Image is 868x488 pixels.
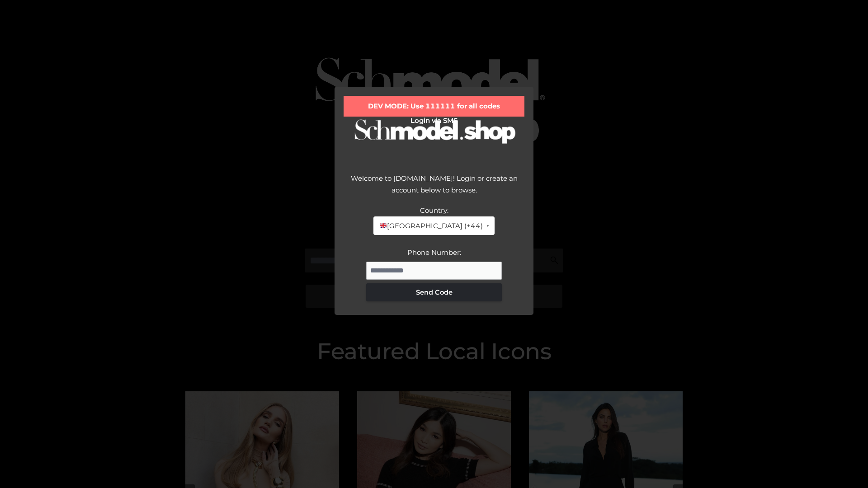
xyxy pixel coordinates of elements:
[344,96,524,117] div: DEV MODE: Use 111111 for all codes
[344,117,524,125] h2: Login via SMS
[380,222,387,229] img: 🇬🇧
[344,173,524,205] div: Welcome to [DOMAIN_NAME]! Login or create an account below to browse.
[420,206,448,215] label: Country:
[379,220,482,232] span: [GEOGRAPHIC_DATA] (+44)
[366,283,502,301] button: Send Code
[407,248,461,257] label: Phone Number:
